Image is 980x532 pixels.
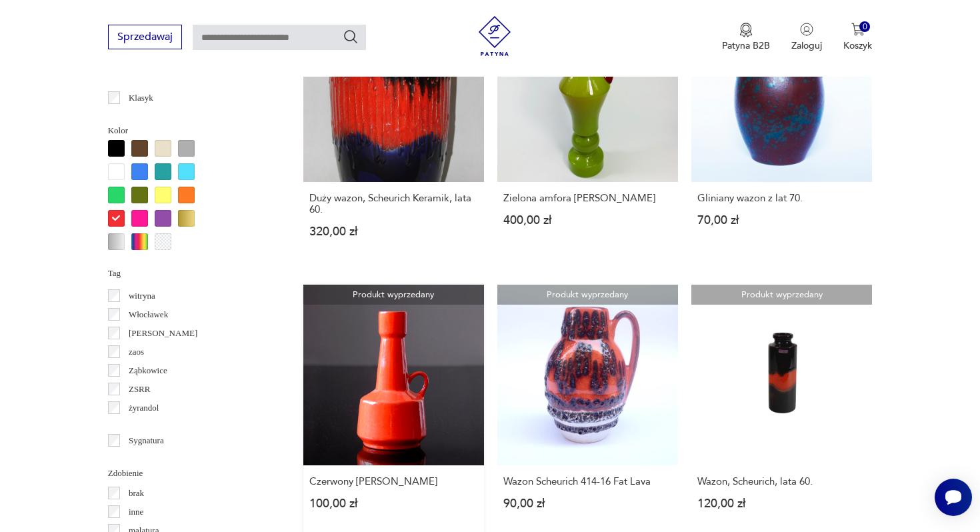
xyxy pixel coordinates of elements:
a: Produkt wyprzedanyZielona amfora Zbigniew HorbowyZielona amfora [PERSON_NAME]400,00 zł [497,1,678,263]
button: Patyna B2B [722,23,770,52]
h3: Czerwony [PERSON_NAME] [309,476,478,487]
a: Sprzedawaj [108,33,182,43]
h3: Gliniany wazon z lat 70. [697,193,866,204]
p: Zaloguj [791,39,822,52]
p: 100,00 zł [309,498,478,509]
iframe: Smartsupp widget button [935,479,972,516]
img: Ikonka użytkownika [800,23,813,36]
p: Ząbkowice [129,363,167,378]
button: Sprzedawaj [108,25,182,49]
p: zaos [129,345,144,359]
button: 0Koszyk [843,23,872,52]
p: Włocławek [129,307,168,322]
p: Zdobienie [108,466,271,481]
h3: Zielona amfora [PERSON_NAME] [503,193,672,204]
p: 120,00 zł [697,498,866,509]
p: inne [129,505,143,519]
p: 90,00 zł [503,498,672,509]
p: Koszyk [843,39,872,52]
a: Ikona medaluPatyna B2B [722,23,770,52]
p: ZSRR [129,382,151,397]
h3: Duży wazon, Scheurich Keramik, lata 60. [309,193,478,215]
p: Patyna B2B [722,39,770,52]
a: Produkt wyprzedanyGliniany wazon z lat 70.Gliniany wazon z lat 70.70,00 zł [691,1,872,263]
img: Ikona koszyka [851,23,865,36]
p: [PERSON_NAME] [129,326,197,341]
p: witryna [129,289,155,303]
p: brak [129,486,144,501]
p: 320,00 zł [309,226,478,237]
h3: Wazon, Scheurich, lata 60. [697,476,866,487]
div: 0 [859,21,871,33]
p: Sygnatura [129,433,164,448]
img: Patyna - sklep z meblami i dekoracjami vintage [475,16,515,56]
p: Klasyk [129,91,153,105]
h3: Wazon Scheurich 414-16 Fat Lava [503,476,672,487]
button: Szukaj [343,29,359,45]
a: Produkt wyprzedanyDuży wazon, Scheurich Keramik, lata 60.Duży wazon, Scheurich Keramik, lata 60.3... [303,1,484,263]
button: Zaloguj [791,23,822,52]
p: żyrandol [129,401,159,415]
p: Kolor [108,123,271,138]
p: 400,00 zł [503,215,672,226]
p: 70,00 zł [697,215,866,226]
p: Tag [108,266,271,281]
img: Ikona medalu [739,23,753,37]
